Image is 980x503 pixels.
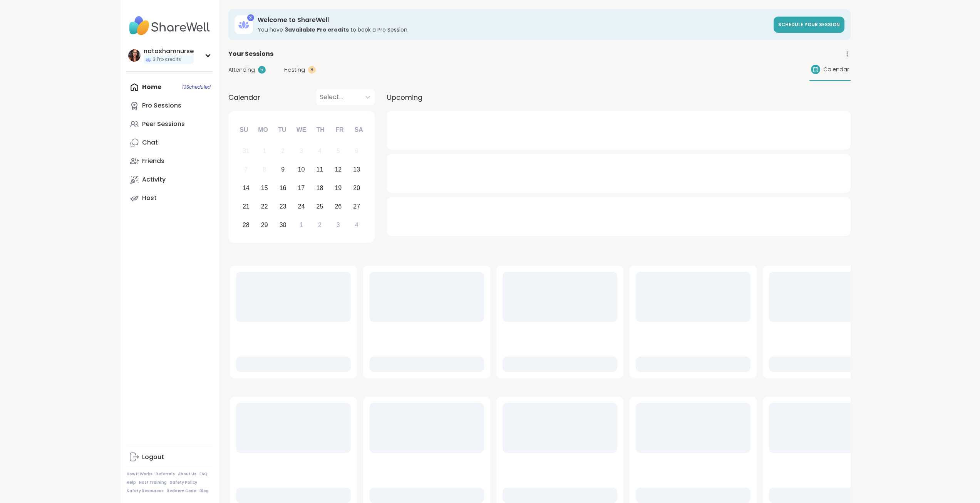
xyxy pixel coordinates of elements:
[330,198,347,215] div: Choose Friday, September 26th, 2025
[142,175,166,184] div: Activity
[353,183,360,193] div: 20
[243,146,250,156] div: 31
[337,146,340,156] div: 5
[281,146,285,156] div: 2
[144,47,194,56] div: natashamnurse
[293,198,310,215] div: Choose Wednesday, September 24th, 2025
[127,133,213,152] a: Chat
[348,180,365,197] div: Choose Saturday, September 20th, 2025
[293,180,310,197] div: Choose Wednesday, September 17th, 2025
[312,180,328,197] div: Choose Thursday, September 18th, 2025
[153,56,181,63] span: 3 Pro credits
[127,480,136,485] a: Help
[237,142,366,234] div: month 2025-09
[258,66,266,74] div: 5
[312,143,328,160] div: Not available Thursday, September 4th, 2025
[348,198,365,215] div: Choose Saturday, September 27th, 2025
[142,157,164,165] div: Friends
[330,217,347,233] div: Choose Friday, October 3rd, 2025
[387,92,422,103] span: Upcoming
[355,146,358,156] div: 6
[128,49,141,62] img: natashamnurse
[318,220,322,230] div: 2
[285,26,349,34] b: 3 available Pro credit s
[312,198,328,215] div: Choose Thursday, September 25th, 2025
[317,164,323,175] div: 11
[127,96,213,115] a: Pro Sessions
[355,220,358,230] div: 4
[823,66,849,74] span: Calendar
[337,220,340,230] div: 3
[142,194,157,202] div: Host
[255,121,271,138] div: Mo
[127,115,213,133] a: Peer Sessions
[293,121,310,138] div: We
[348,161,365,178] div: Choose Saturday, September 13th, 2025
[312,217,328,233] div: Choose Thursday, October 2nd, 2025
[317,183,323,193] div: 18
[300,220,303,230] div: 1
[228,49,273,59] span: Your Sessions
[243,220,250,230] div: 28
[261,183,268,193] div: 15
[774,17,844,33] a: Schedule your session
[127,189,213,207] a: Host
[238,143,255,160] div: Not available Sunday, August 31st, 2025
[331,121,348,138] div: Fr
[293,217,310,233] div: Choose Wednesday, October 1st, 2025
[350,121,367,138] div: Sa
[318,146,322,156] div: 4
[312,121,329,138] div: Th
[312,161,328,178] div: Choose Thursday, September 11th, 2025
[256,198,273,215] div: Choose Monday, September 22nd, 2025
[142,138,158,147] div: Chat
[335,164,342,175] div: 12
[142,453,164,461] div: Logout
[142,120,185,128] div: Peer Sessions
[127,152,213,170] a: Friends
[335,201,342,212] div: 26
[275,143,291,160] div: Not available Tuesday, September 2nd, 2025
[256,143,273,160] div: Not available Monday, September 1st, 2025
[298,183,305,193] div: 17
[127,488,164,494] a: Safety Resources
[170,480,197,485] a: Safety Policy
[178,471,196,477] a: About Us
[127,448,213,466] a: Logout
[293,161,310,178] div: Choose Wednesday, September 10th, 2025
[167,488,196,494] a: Redeem Code
[256,217,273,233] div: Choose Monday, September 29th, 2025
[238,180,255,197] div: Choose Sunday, September 14th, 2025
[280,201,286,212] div: 23
[348,217,365,233] div: Choose Saturday, October 4th, 2025
[275,217,291,233] div: Choose Tuesday, September 30th, 2025
[261,201,268,212] div: 22
[142,101,181,110] div: Pro Sessions
[235,121,252,138] div: Su
[247,14,254,21] div: 3
[300,146,303,156] div: 3
[275,180,291,197] div: Choose Tuesday, September 16th, 2025
[244,164,248,175] div: 7
[199,488,209,494] a: Blog
[256,161,273,178] div: Not available Monday, September 8th, 2025
[263,164,266,175] div: 8
[127,12,213,39] img: ShareWell Nav Logo
[238,161,255,178] div: Not available Sunday, September 7th, 2025
[280,183,286,193] div: 16
[317,201,323,212] div: 25
[330,180,347,197] div: Choose Friday, September 19th, 2025
[281,164,285,175] div: 9
[275,161,291,178] div: Choose Tuesday, September 9th, 2025
[258,26,769,34] h3: You have to book a Pro Session.
[199,471,208,477] a: FAQ
[127,471,152,477] a: How It Works
[139,480,167,485] a: Host Training
[778,21,840,28] span: Schedule your session
[238,198,255,215] div: Choose Sunday, September 21st, 2025
[256,180,273,197] div: Choose Monday, September 15th, 2025
[284,66,305,74] span: Hosting
[330,161,347,178] div: Choose Friday, September 12th, 2025
[298,164,305,175] div: 10
[243,183,250,193] div: 14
